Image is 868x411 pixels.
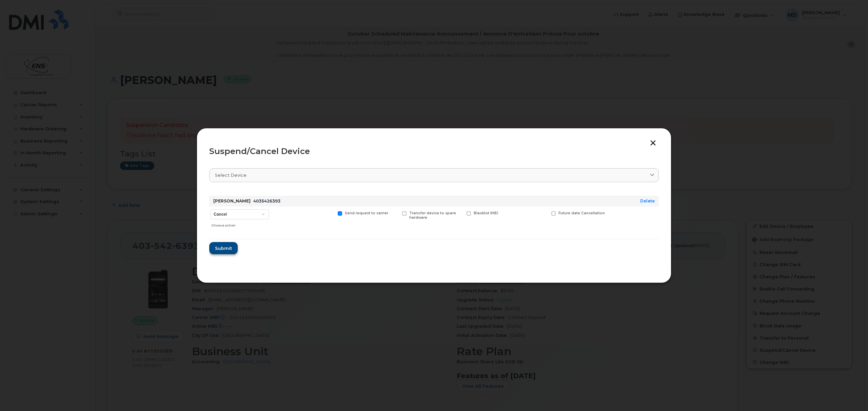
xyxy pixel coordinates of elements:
strong: [PERSON_NAME] [213,198,251,203]
a: Delete [640,198,655,203]
input: Blacklist IMEI [458,211,462,215]
input: Send request to carrier [330,211,333,215]
button: Submit [209,242,238,254]
span: Transfer device to spare hardware [409,211,456,220]
span: Submit [215,245,232,252]
span: Send request to carrier [345,211,388,215]
input: Transfer device to spare hardware [394,211,397,215]
span: Blacklist IMEI [474,211,498,215]
div: Suspend/Cancel Device [209,147,659,155]
div: Choose action [211,220,269,228]
span: Select device [215,172,246,178]
span: 4035426393 [253,198,280,203]
a: Select device [209,168,659,182]
input: Future date Cancellation [543,211,547,215]
span: Future date Cancellation [558,211,605,215]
